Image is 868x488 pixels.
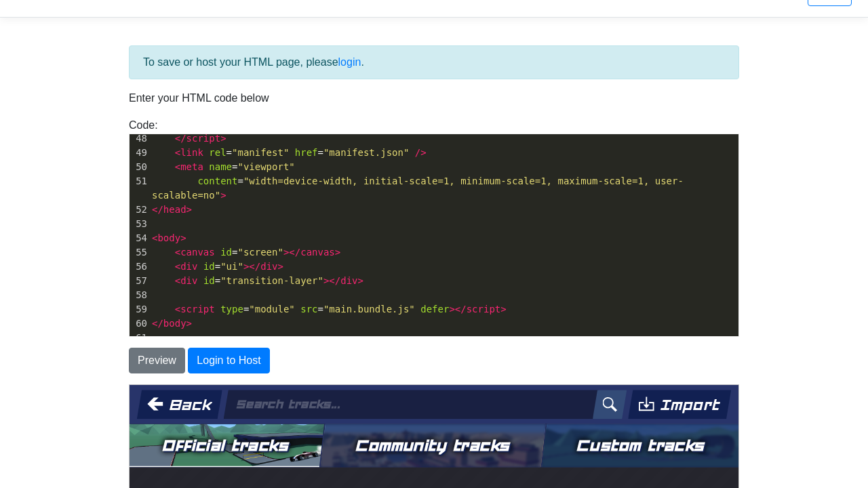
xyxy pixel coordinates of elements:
span: < [175,161,180,172]
button: Summer 300:41.635 [331,164,462,300]
span: > [335,247,340,258]
span: < [175,247,180,258]
span: "viewport" [237,161,294,172]
div: 52 [130,203,149,217]
button: Back [7,5,93,34]
span: = [152,176,684,201]
span: div [260,261,277,272]
span: div [180,261,197,272]
div: 48 [130,131,149,146]
img: search.svg [463,5,497,34]
span: div [180,275,197,286]
span: body [163,318,186,329]
div: 49 [130,146,149,160]
span: </ [152,318,163,329]
div: 50 [130,160,149,174]
p: Summer 2 [189,167,316,182]
div: 58 [130,288,149,302]
div: 56 [130,260,149,274]
div: 54 [130,231,149,245]
span: > [220,190,226,201]
span: < [175,304,180,314]
span: < [175,147,180,158]
span: > [220,133,226,144]
span: > [186,318,192,329]
span: rel [209,147,226,158]
span: > [180,232,186,243]
p: Enter your HTML code below [129,90,739,106]
span: = [152,275,363,286]
span: "module" [249,304,294,314]
span: > [358,275,363,286]
div: 53 [130,217,149,231]
div: Summer [49,110,560,143]
span: = [152,261,283,272]
span: "main.bundle.js" [323,304,415,314]
span: "transition-layer" [220,275,323,286]
span: = [152,161,295,172]
button: Login to Host [188,348,269,373]
button: Community tracks [191,39,416,83]
p: Summer 3 [333,167,460,182]
span: </ [152,204,163,215]
span: "screen" [237,247,283,258]
input: Search tracks... [94,5,469,34]
span: "ui" [220,261,243,272]
span: < [175,275,180,286]
div: 57 [130,274,149,288]
p: Summer 1 [45,167,172,182]
span: "width=device-width, initial-scale=1, minimum-scale=1, maximum-scale=1, user-scalable=no" [152,176,684,201]
button: Import [498,5,601,34]
div: 51 [130,174,149,188]
button: Summer 200:23.076 [186,164,318,300]
span: id [203,261,215,272]
span: canvas [180,247,215,258]
span: script [467,304,501,314]
span: > [500,304,506,314]
span: "manifest.json" [323,147,409,158]
span: src [300,304,317,314]
span: < [152,232,157,243]
span: ></ [449,304,466,314]
span: </ [175,133,186,144]
div: To save or host your HTML page, please . [129,45,739,79]
span: link [180,147,203,158]
button: Preview [129,348,185,373]
span: /> [415,147,427,158]
div: 55 [130,245,149,260]
a: login [338,56,361,68]
span: meta [180,161,203,172]
span: = = [152,304,507,314]
span: < [175,261,180,272]
img: summer.svg [54,115,75,136]
span: id [220,247,232,258]
span: id [203,275,215,286]
div: 60 [130,317,149,331]
span: type [220,304,243,314]
span: canvas [300,247,335,258]
button: Custom tracks [412,39,610,83]
span: script [180,304,215,314]
span: ></ [243,261,260,272]
span: > [278,261,283,272]
span: content [197,176,237,186]
span: head [163,204,186,215]
div: 59 [130,302,149,317]
span: ></ [323,275,340,286]
button: Summer 100:25.109 [43,164,174,300]
span: ></ [283,247,300,258]
span: = [152,247,340,258]
div: 61 [130,331,149,345]
span: href [295,147,318,158]
div: Code: [119,117,749,337]
span: > [186,204,192,215]
span: body [157,232,180,243]
span: = = [152,147,427,158]
span: "manifest" [232,147,289,158]
span: name [209,161,232,172]
span: div [340,275,357,286]
span: defer [420,304,449,314]
span: script [186,133,221,144]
